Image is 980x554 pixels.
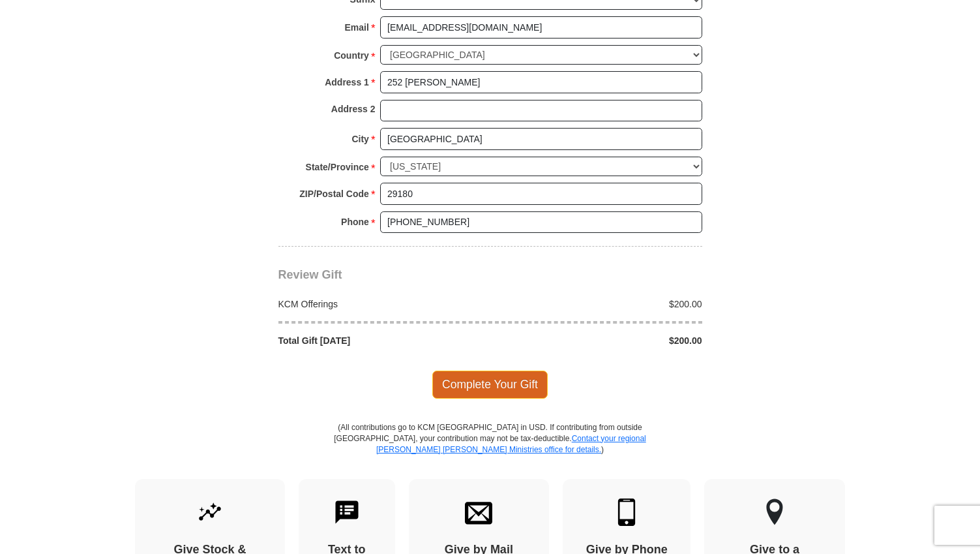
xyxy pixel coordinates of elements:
[351,130,368,148] strong: City
[196,499,224,526] img: give-by-stock.svg
[271,298,490,311] div: KCM Offerings
[376,434,646,454] a: Contact your regional [PERSON_NAME] [PERSON_NAME] Ministries office for details.
[341,213,369,231] strong: Phone
[432,371,548,398] span: Complete Your Gift
[306,158,369,176] strong: State/Province
[334,46,369,65] strong: Country
[271,334,490,347] div: Total Gift [DATE]
[345,18,369,37] strong: Email
[490,334,709,347] div: $200.00
[325,73,369,91] strong: Address 1
[331,100,376,118] strong: Address 2
[278,268,342,281] span: Review Gift
[465,499,492,526] img: envelope.svg
[333,499,361,526] img: text-to-give.svg
[299,185,369,203] strong: ZIP/Postal Code
[334,422,647,479] p: (All contributions go to KCM [GEOGRAPHIC_DATA] in USD. If contributing from outside [GEOGRAPHIC_D...
[765,499,784,526] img: other-region
[613,499,640,526] img: mobile.svg
[490,298,709,311] div: $200.00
